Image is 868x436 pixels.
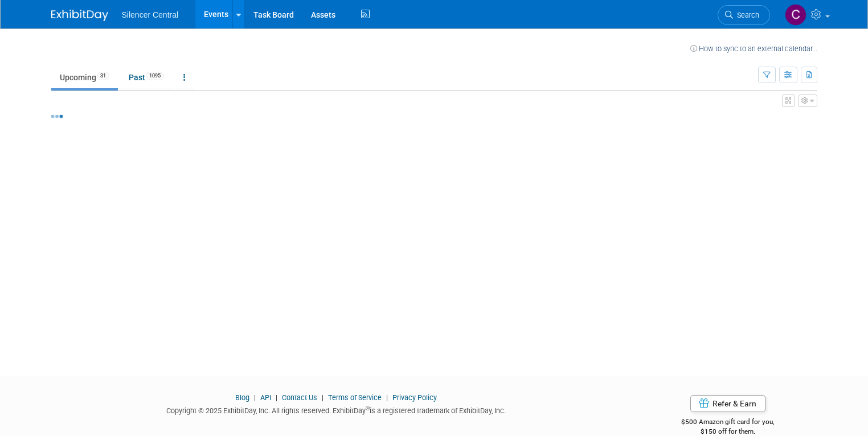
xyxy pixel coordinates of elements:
[120,67,173,88] a: Past1095
[718,5,770,25] a: Search
[638,410,817,436] div: $500 Amazon gift card for you,
[122,10,179,19] span: Silencer Central
[785,4,806,26] img: Carin Froehlich
[260,393,271,402] a: API
[328,393,382,402] a: Terms of Service
[392,393,437,402] a: Privacy Policy
[251,393,259,402] span: |
[733,11,759,19] span: Search
[282,393,317,402] a: Contact Us
[97,72,109,80] span: 31
[51,403,621,416] div: Copyright © 2025 ExhibitDay, Inc. All rights reserved. ExhibitDay is a registered trademark of Ex...
[51,10,108,21] img: ExhibitDay
[366,405,370,412] sup: ®
[319,393,326,402] span: |
[690,395,765,412] a: Refer & Earn
[273,393,280,402] span: |
[690,44,817,53] a: How to sync to an external calendar...
[146,72,164,80] span: 1095
[51,115,63,118] img: loading...
[235,393,249,402] a: Blog
[51,67,118,88] a: Upcoming31
[383,393,391,402] span: |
